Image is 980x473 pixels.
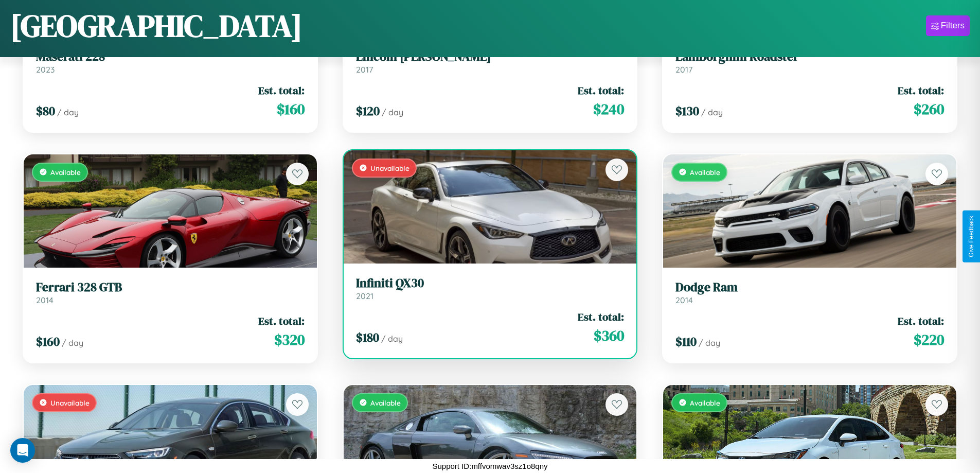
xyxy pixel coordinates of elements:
[258,83,305,98] span: Est. total:
[36,280,305,295] h3: Ferrari 328 GTB
[699,338,720,348] span: / day
[578,83,624,98] span: Est. total:
[898,83,944,98] span: Est. total:
[50,168,81,177] span: Available
[382,107,403,117] span: / day
[36,102,55,119] span: $ 80
[36,295,54,305] span: 2014
[36,49,305,64] h3: Maserati 228
[968,216,975,257] div: Give Feedback
[274,329,305,350] span: $ 320
[356,329,379,346] span: $ 180
[356,49,625,75] a: Lincoln [PERSON_NAME]2017
[433,459,548,473] p: Support ID: mffvomwav3sz1o8qny
[701,107,723,117] span: / day
[593,99,624,119] span: $ 240
[675,49,944,75] a: Lamborghini Roadster2017
[675,333,697,350] span: $ 110
[36,333,60,350] span: $ 160
[898,313,944,328] span: Est. total:
[690,168,720,177] span: Available
[370,164,409,172] span: Unavailable
[675,102,699,119] span: $ 130
[675,280,944,305] a: Dodge Ram2014
[356,291,373,301] span: 2021
[62,338,83,348] span: / day
[356,64,373,75] span: 2017
[914,99,944,119] span: $ 260
[381,334,403,344] span: / day
[10,438,35,463] div: Open Intercom Messenger
[356,276,625,301] a: Infiniti QX302021
[258,313,305,328] span: Est. total:
[36,49,305,75] a: Maserati 2282023
[941,21,965,31] div: Filters
[578,309,624,324] span: Est. total:
[594,325,624,346] span: $ 360
[370,398,401,407] span: Available
[675,64,692,75] span: 2017
[675,49,944,64] h3: Lamborghini Roadster
[57,107,79,117] span: / day
[36,280,305,305] a: Ferrari 328 GTB2014
[356,49,625,64] h3: Lincoln [PERSON_NAME]
[10,5,302,47] h1: [GEOGRAPHIC_DATA]
[675,280,944,295] h3: Dodge Ram
[277,99,305,119] span: $ 160
[356,276,625,291] h3: Infiniti QX30
[690,398,720,407] span: Available
[36,64,55,75] span: 2023
[914,329,944,350] span: $ 220
[356,102,380,119] span: $ 120
[50,398,90,407] span: Unavailable
[675,295,693,305] span: 2014
[926,15,970,36] button: Filters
